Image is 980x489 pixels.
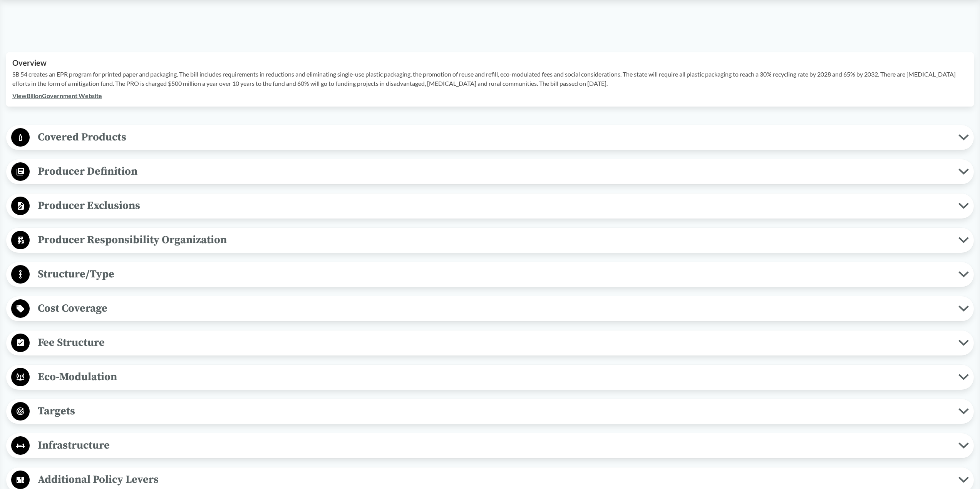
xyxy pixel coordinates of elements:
span: Additional Policy Levers [30,471,958,488]
button: Cost Coverage [9,299,971,319]
button: Producer Responsibility Organization [9,230,971,250]
span: Fee Structure [30,334,958,351]
span: Eco-Modulation [30,368,958,386]
span: Producer Responsibility Organization [30,231,958,249]
span: Cost Coverage [30,300,958,317]
button: Eco-Modulation [9,367,971,387]
span: Structure/Type [30,265,958,283]
a: ViewBillonGovernment Website [12,92,102,99]
h2: Overview [12,58,968,67]
button: Fee Structure [9,333,971,353]
button: Producer Definition [9,162,971,182]
button: Structure/Type [9,265,971,284]
button: Covered Products [9,128,971,147]
button: Targets [9,402,971,421]
button: Producer Exclusions [9,196,971,216]
span: Targets [30,402,958,420]
span: Covered Products [30,129,958,146]
p: SB 54 creates an EPR program for printed paper and packaging. The bill includes requirements in r... [12,70,968,88]
span: Infrastructure [30,437,958,454]
span: Producer Definition [30,163,958,180]
span: Producer Exclusions [30,197,958,214]
button: Infrastructure [9,436,971,456]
